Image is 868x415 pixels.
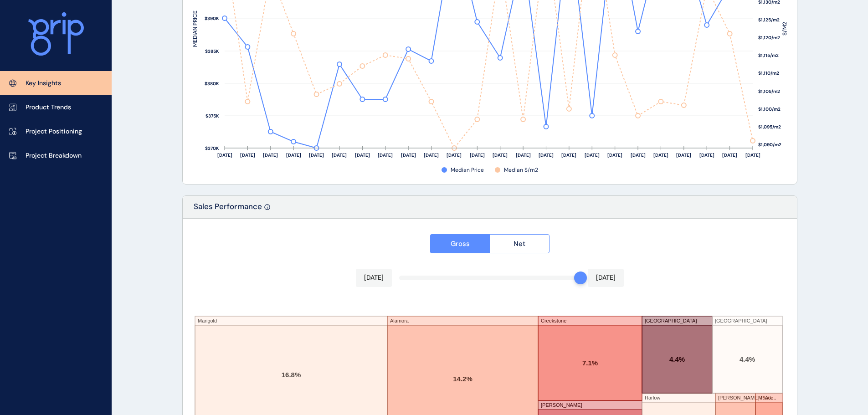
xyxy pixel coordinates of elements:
p: [DATE] [364,273,384,282]
p: Key Insights [26,79,61,88]
text: $1,125/m2 [758,17,780,23]
p: Product Trends [26,103,71,112]
text: $1,120/m2 [758,35,780,41]
p: [DATE] [596,273,616,282]
text: $/M2 [781,22,788,36]
p: Project Positioning [26,127,82,136]
span: Median Price [451,166,484,174]
span: Median $/m2 [504,166,538,174]
button: Gross [430,234,490,253]
span: Gross [451,239,470,248]
text: $1,110/m2 [758,70,779,76]
text: $1,090/m2 [758,142,781,148]
text: $1,115/m2 [758,52,779,58]
span: Net [514,239,525,248]
p: Project Breakdown [26,151,82,160]
text: $1,105/m2 [758,88,780,94]
text: $1,095/m2 [758,124,781,130]
button: Net [490,234,550,253]
text: $1,100/m2 [758,106,781,112]
p: Sales Performance [194,201,262,218]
